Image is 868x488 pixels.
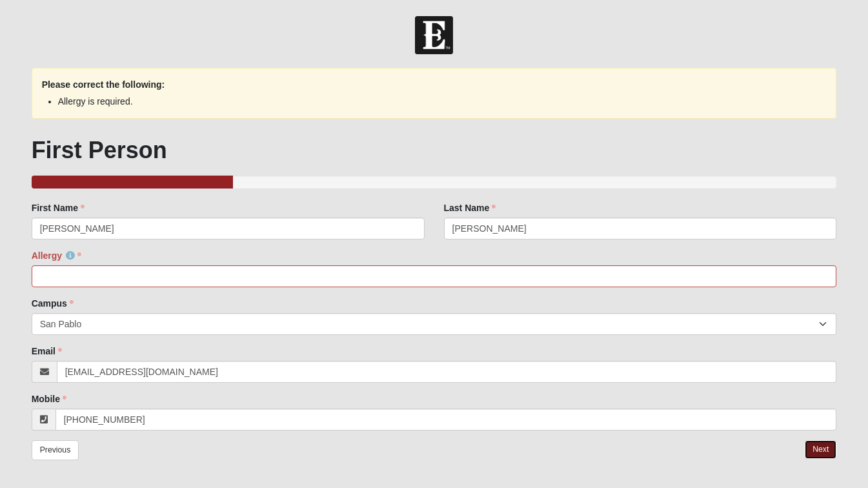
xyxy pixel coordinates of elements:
a: Previous [32,440,79,460]
label: Campus [32,297,74,310]
h1: First Person [32,136,837,164]
label: Last Name [444,201,496,214]
label: First Name [32,201,85,214]
a: Next [805,440,836,459]
label: Email [32,345,62,358]
img: Church of Eleven22 Logo [415,16,453,54]
div: Please correct the following: [32,68,837,119]
label: Allergy [32,249,81,262]
label: Mobile [32,392,66,405]
li: Allergy is required. [58,95,811,108]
